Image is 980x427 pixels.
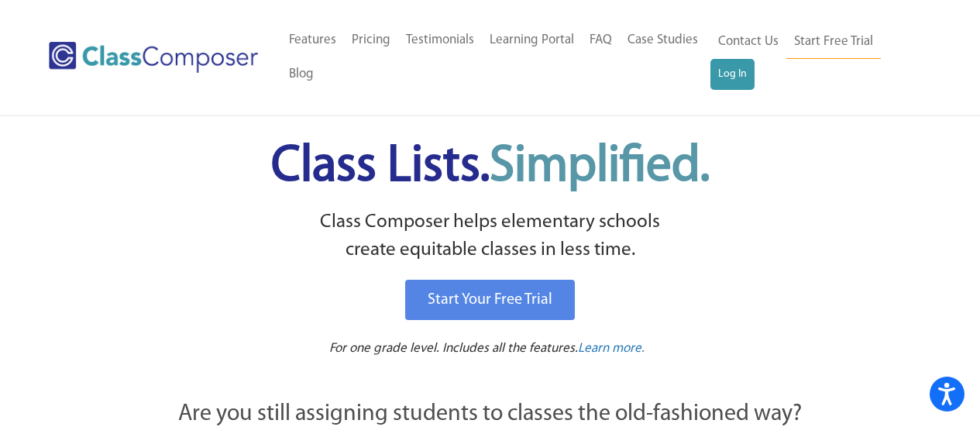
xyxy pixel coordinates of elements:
nav: Header Menu [710,25,920,90]
a: Learning Portal [482,23,582,57]
a: Contact Us [710,25,786,59]
nav: Header Menu [281,23,710,91]
a: Log In [710,59,755,90]
a: Start Your Free Trial [405,280,575,320]
a: FAQ [582,23,620,57]
a: Learn more. [578,339,645,359]
span: Learn more. [578,342,645,355]
a: Pricing [344,23,398,57]
span: Start Your Free Trial [428,292,552,308]
span: Simplified. [490,142,710,192]
span: Class Lists. [271,142,710,192]
p: Class Composer helps elementary schools create equitable classes in less time. [93,208,888,265]
a: Features [281,23,344,57]
a: Testimonials [398,23,482,57]
span: For one grade level. Includes all the features. [329,342,578,355]
a: Start Free Trial [786,25,881,60]
img: Class Composer [49,42,258,73]
a: Case Studies [620,23,706,57]
a: Blog [281,57,322,91]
